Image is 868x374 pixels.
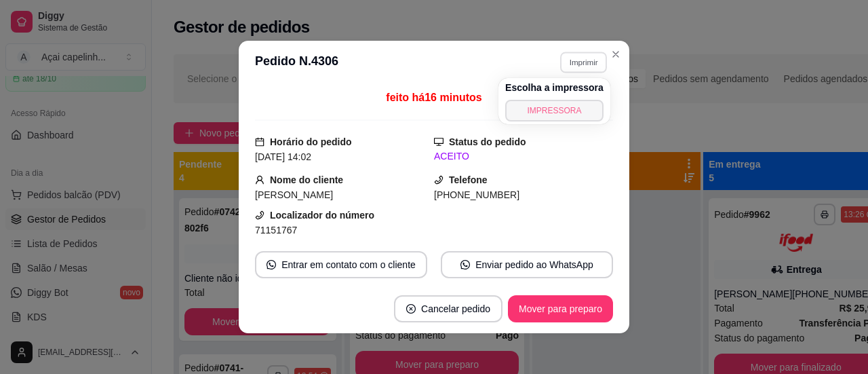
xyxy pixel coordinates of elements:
[406,304,416,314] span: close-circle
[255,137,264,147] span: calendar
[270,174,343,185] strong: Nome do cliente
[560,52,607,73] button: Imprimir
[434,175,443,185] span: phone
[255,175,264,185] span: user
[460,260,470,269] span: whats-app
[255,210,264,220] span: phone
[386,92,481,103] span: feito há 16 minutos
[394,295,502,322] button: close-circleCancelar pedido
[441,251,613,278] button: whats-appEnviar pedido ao WhatsApp
[449,174,488,185] strong: Telefone
[255,189,333,200] span: [PERSON_NAME]
[434,149,613,164] div: ACEITO
[605,43,627,65] button: Close
[434,137,443,147] span: desktop
[270,210,374,221] strong: Localizador do número
[505,100,604,121] button: IMPRESSORA
[270,136,352,147] strong: Horário do pedido
[255,52,338,73] h3: Pedido N. 4306
[508,295,613,322] button: Mover para preparo
[255,251,427,278] button: whats-appEntrar em contato com o cliente
[255,151,311,162] span: [DATE] 14:02
[434,189,519,200] span: [PHONE_NUMBER]
[505,81,604,94] h4: Escolha a impressora
[449,136,526,147] strong: Status do pedido
[255,225,297,236] span: 71151767
[267,260,276,269] span: whats-app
